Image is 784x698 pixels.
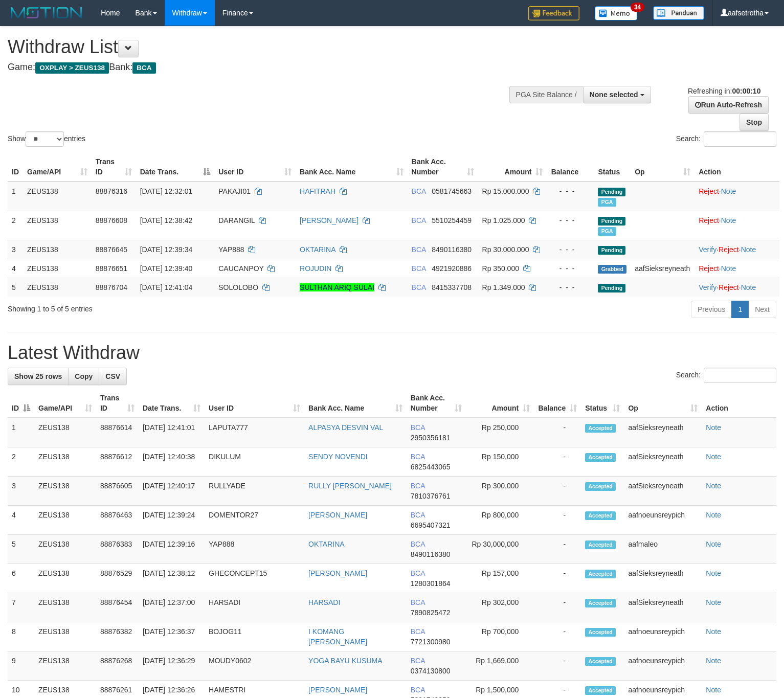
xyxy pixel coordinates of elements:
span: BCA [412,283,426,291]
td: ZEUS138 [23,259,92,278]
a: Reject [719,283,739,291]
span: Pending [598,246,625,255]
span: Accepted [585,511,616,520]
a: Note [721,187,736,195]
td: - [534,477,581,506]
span: Pending [598,217,625,226]
a: Note [706,686,721,694]
a: Reject [699,216,719,224]
td: LAPUTA777 [205,418,304,447]
a: Note [706,598,721,606]
td: [DATE] 12:39:16 [139,535,205,564]
td: ZEUS138 [23,182,92,211]
span: Rp 1.349.000 [482,283,525,291]
a: Stop [740,114,769,131]
td: GHECONCEPT15 [205,564,304,593]
td: ZEUS138 [34,622,96,651]
span: Copy 6695407321 to clipboard [411,521,451,529]
a: ALPASYA DESVIN VAL [308,423,383,432]
span: BCA [411,511,425,519]
td: aafSieksreyneath [624,477,702,506]
td: ZEUS138 [34,506,96,535]
div: - - - [551,263,590,274]
span: Copy 0581745663 to clipboard [432,187,472,195]
td: Rp 250,000 [466,418,534,447]
td: - [534,447,581,477]
span: Copy 4921920886 to clipboard [432,264,472,273]
h1: Withdraw List [8,37,512,57]
span: 88876608 [96,216,127,224]
span: CAUCANPOY [218,264,263,273]
span: BCA [411,423,425,432]
td: ZEUS138 [34,651,96,681]
td: MOUDY0602 [205,651,304,681]
td: HARSADI [205,593,304,622]
span: 34 [631,3,644,12]
span: BCA [411,453,425,461]
span: Grabbed [598,265,626,274]
th: Bank Acc. Name: activate to sort column ascending [296,152,408,182]
span: Copy 7810376761 to clipboard [411,492,451,500]
select: Showentries [26,131,64,147]
span: OXPLAY > ZEUS138 [35,62,109,74]
h4: Game: Bank: [8,62,512,73]
td: · · [695,240,779,259]
span: Accepted [585,482,616,491]
th: Action [702,389,776,418]
a: [PERSON_NAME] [308,686,367,694]
td: 7 [8,593,34,622]
a: Note [741,245,756,254]
a: Note [706,453,721,461]
td: Rp 150,000 [466,447,534,477]
th: Op: activate to sort column ascending [624,389,702,418]
span: 88876645 [96,245,127,254]
td: [DATE] 12:36:29 [139,651,205,681]
td: [DATE] 12:40:17 [139,477,205,506]
img: MOTION_logo.png [8,5,85,20]
a: Reject [699,187,719,195]
span: Accepted [585,453,616,462]
a: ROJUDIN [300,264,331,273]
span: 88876316 [96,187,127,195]
td: DOMENTOR27 [205,506,304,535]
td: 88876529 [96,564,139,593]
td: aafnoeunsreypich [624,506,702,535]
td: - [534,506,581,535]
a: 1 [731,301,749,318]
td: aafnoeunsreypich [624,622,702,651]
a: Verify [699,245,716,254]
td: 3 [8,477,34,506]
th: Amount: activate to sort column ascending [466,389,534,418]
div: - - - [551,282,590,292]
td: ZEUS138 [34,535,96,564]
input: Search: [704,368,776,383]
td: 88876612 [96,447,139,477]
th: Balance [547,152,594,182]
th: ID: activate to sort column descending [8,389,34,418]
td: 4 [8,259,23,278]
a: [PERSON_NAME] [308,569,367,577]
td: 2 [8,447,34,477]
td: · [695,259,779,278]
div: - - - [551,186,590,196]
div: Showing 1 to 5 of 5 entries [8,300,319,314]
span: [DATE] 12:38:42 [140,216,192,224]
td: 6 [8,564,34,593]
span: Show 25 rows [14,372,62,380]
td: · · [695,278,779,297]
span: Copy 7890825472 to clipboard [411,609,451,617]
td: 88876454 [96,593,139,622]
div: PGA Site Balance / [509,86,583,103]
a: Note [741,283,756,291]
td: 4 [8,506,34,535]
strong: 00:00:10 [732,87,760,95]
img: Button%20Memo.svg [595,6,638,20]
span: Accepted [585,628,616,637]
td: · [695,211,779,240]
span: Copy 8415337708 to clipboard [432,283,472,291]
a: Show 25 rows [8,368,69,385]
span: BCA [411,540,425,548]
td: 1 [8,418,34,447]
span: Rp 350.000 [482,264,519,273]
td: ZEUS138 [34,418,96,447]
